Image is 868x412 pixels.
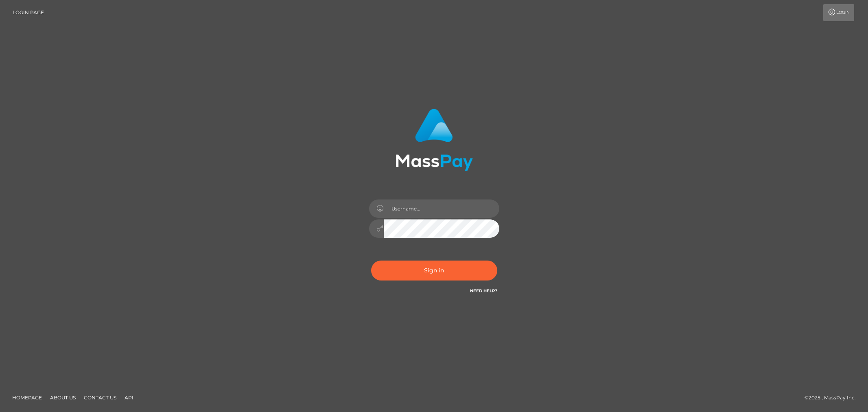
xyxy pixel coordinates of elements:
div: © 2025 , MassPay Inc. [805,393,862,402]
a: Login Page [13,4,44,21]
a: API [121,391,137,404]
a: About Us [47,391,79,404]
img: MassPay Login [396,109,473,171]
button: Sign in [371,261,497,281]
a: Homepage [9,391,45,404]
a: Login [823,4,854,21]
a: Need Help? [470,288,497,294]
a: Contact Us [81,391,120,404]
input: Username... [384,199,499,218]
